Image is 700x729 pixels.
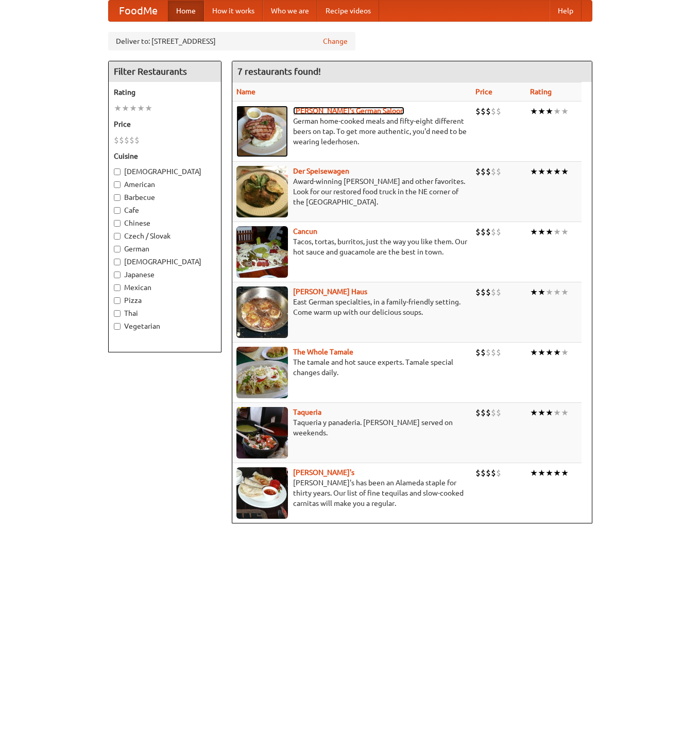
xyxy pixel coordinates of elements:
[530,286,538,298] li: ★
[236,176,467,207] p: Award-winning [PERSON_NAME] and other favorites. Look for our restored food truck in the NE corne...
[114,218,216,228] label: Chinese
[491,347,496,358] li: $
[114,205,216,215] label: Cafe
[134,134,140,146] li: $
[293,167,349,175] a: Der Speisewagen
[496,106,501,117] li: $
[114,310,121,317] input: Thai
[481,226,486,238] li: $
[124,134,129,146] li: $
[236,478,467,508] p: [PERSON_NAME]'s has been an Alameda staple for thirty years. Our list of fine tequilas and slow-c...
[475,286,481,298] li: $
[317,1,379,21] a: Recipe videos
[114,220,121,227] input: Chinese
[486,467,491,479] li: $
[561,286,569,298] li: ★
[114,308,216,318] label: Thai
[475,407,481,418] li: $
[545,106,553,117] li: ★
[114,87,216,97] h5: Rating
[561,467,569,479] li: ★
[475,226,481,238] li: $
[496,467,501,479] li: $
[236,116,467,147] p: German home-cooked meals and fifty-eight different beers on tap. To get more authentic, you'd nee...
[114,134,119,146] li: $
[114,103,122,114] li: ★
[538,347,545,358] li: ★
[530,88,552,96] a: Rating
[496,226,501,238] li: $
[553,166,561,177] li: ★
[496,286,501,298] li: $
[236,226,288,278] img: cancun.jpg
[168,1,204,21] a: Home
[293,408,321,416] a: Taqueria
[491,166,496,177] li: $
[129,103,137,114] li: ★
[491,226,496,238] li: $
[236,88,255,96] a: Name
[114,321,216,331] label: Vegetarian
[481,347,486,358] li: $
[114,192,216,202] label: Barbecue
[293,348,353,356] a: The Whole Tamale
[491,106,496,117] li: $
[486,226,491,238] li: $
[129,134,134,146] li: $
[481,106,486,117] li: $
[137,103,145,114] li: ★
[114,168,121,175] input: [DEMOGRAPHIC_DATA]
[293,227,317,235] b: Cancun
[236,166,288,217] img: speisewagen.jpg
[109,61,221,82] h4: Filter Restaurants
[496,347,501,358] li: $
[114,295,216,306] label: Pizza
[545,166,553,177] li: ★
[481,407,486,418] li: $
[293,468,354,477] b: [PERSON_NAME]'s
[114,269,216,280] label: Japanese
[496,407,501,418] li: $
[553,347,561,358] li: ★
[530,226,538,238] li: ★
[553,106,561,117] li: ★
[491,407,496,418] li: $
[114,233,121,240] input: Czech / Slovak
[114,179,216,190] label: American
[545,467,553,479] li: ★
[530,407,538,418] li: ★
[486,286,491,298] li: $
[561,166,569,177] li: ★
[553,407,561,418] li: ★
[145,103,152,114] li: ★
[119,134,124,146] li: $
[108,32,355,50] div: Deliver to: [STREET_ADDRESS]
[114,181,121,188] input: American
[545,347,553,358] li: ★
[114,284,121,291] input: Mexican
[293,287,367,296] b: [PERSON_NAME] Haus
[114,323,121,330] input: Vegetarian
[486,166,491,177] li: $
[553,226,561,238] li: ★
[114,151,216,161] h5: Cuisine
[486,407,491,418] li: $
[486,106,491,117] li: $
[538,286,545,298] li: ★
[323,36,348,46] a: Change
[114,166,216,177] label: [DEMOGRAPHIC_DATA]
[114,207,121,214] input: Cafe
[114,259,121,265] input: [DEMOGRAPHIC_DATA]
[236,286,288,338] img: kohlhaus.jpg
[486,347,491,358] li: $
[475,106,481,117] li: $
[114,297,121,304] input: Pizza
[114,246,121,252] input: German
[236,417,467,438] p: Taqueria y panaderia. [PERSON_NAME] served on weekends.
[530,166,538,177] li: ★
[122,103,129,114] li: ★
[491,286,496,298] li: $
[475,467,481,479] li: $
[236,467,288,519] img: pedros.jpg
